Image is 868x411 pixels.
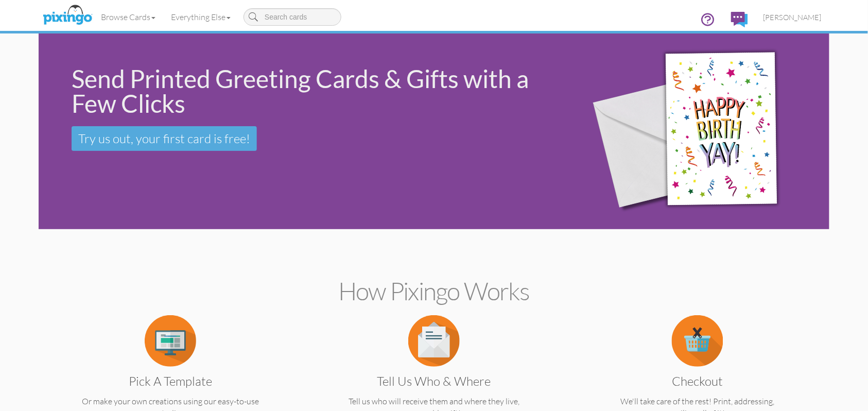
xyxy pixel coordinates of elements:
a: Everything Else [163,4,238,30]
a: Try us out, your first card is free! [72,126,257,151]
img: item.alt [672,315,723,367]
a: [PERSON_NAME] [756,4,829,30]
a: Browse Cards [93,4,163,30]
input: Search cards [244,8,341,26]
img: comments.svg [731,12,748,27]
span: Try us out, your first card is free! [78,131,250,146]
h2: How Pixingo works [57,278,811,305]
h3: Checkout [594,374,802,388]
img: item.alt [145,315,196,367]
img: 942c5090-71ba-4bfc-9a92-ca782dcda692.png [574,19,823,244]
h3: Tell us Who & Where [330,374,538,388]
div: Send Printed Greeting Cards & Gifts with a Few Clicks [72,66,558,116]
span: [PERSON_NAME] [763,13,822,22]
img: item.alt [408,315,460,367]
h3: Pick a Template [66,374,274,388]
img: pixingo logo [40,3,95,28]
